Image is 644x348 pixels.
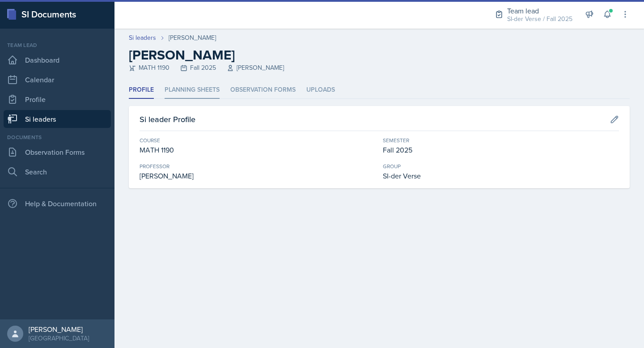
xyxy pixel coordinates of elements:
a: Observation Forms [4,143,111,161]
div: Team lead [507,5,572,16]
a: Si leaders [4,110,111,128]
div: Help & Documentation [4,195,111,212]
a: Profile [4,90,111,108]
div: Course [140,136,376,144]
div: [PERSON_NAME] [169,33,216,42]
div: [PERSON_NAME] [140,170,376,181]
li: Observation Forms [230,81,296,99]
li: Uploads [306,81,335,99]
div: [PERSON_NAME] [29,325,89,334]
div: Fall 2025 [383,144,619,155]
div: SI-der Verse / Fall 2025 [507,14,572,24]
a: Search [4,163,111,181]
div: Documents [4,133,111,141]
div: [GEOGRAPHIC_DATA] [29,334,89,343]
a: Calendar [4,71,111,89]
a: Dashboard [4,51,111,69]
div: MATH 1190 [140,144,376,155]
a: Si leaders [129,33,156,42]
div: Professor [140,162,376,170]
div: Semester [383,136,619,144]
li: Profile [129,81,154,99]
div: SI-der Verse [383,170,619,181]
h2: [PERSON_NAME] [129,47,630,63]
li: Planning Sheets [165,81,220,99]
div: Team lead [4,41,111,49]
div: MATH 1190 Fall 2025 [PERSON_NAME] [129,63,630,72]
div: Group [383,162,619,170]
h3: Si leader Profile [140,113,195,125]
